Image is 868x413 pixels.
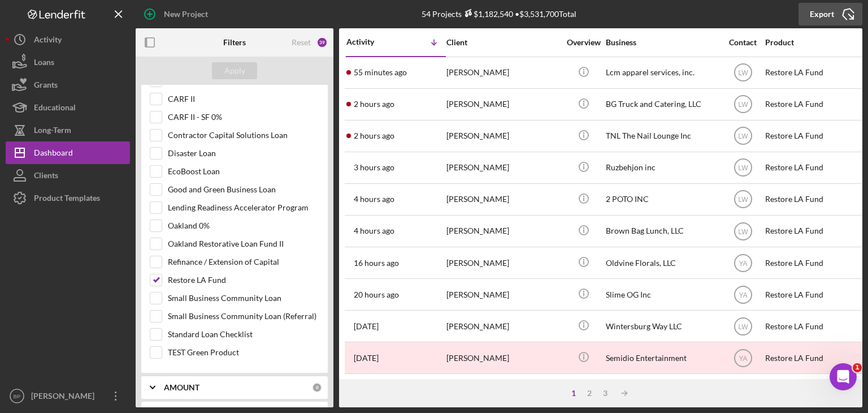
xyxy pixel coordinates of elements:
text: YA [739,354,747,362]
div: 1 [566,389,581,398]
time: 2025-10-01 18:07 [354,100,394,109]
div: BG Truck and Catering, LLC [606,89,719,119]
text: LW [738,164,748,172]
button: Dashboard [6,141,130,164]
label: Restore LA Fund [168,274,319,286]
div: [PERSON_NAME] [446,279,559,309]
button: Educational [6,96,130,119]
div: Reset [292,38,311,47]
text: LW [738,322,748,330]
div: Export [810,3,834,25]
div: Loans [34,51,54,76]
div: 2 [581,389,597,398]
label: Small Business Community Loan [168,292,319,304]
div: Slime OG Inc [606,279,719,309]
div: Apply [224,62,245,79]
div: Oldvine Florals, LLC [606,248,719,278]
div: [PERSON_NAME] [28,385,102,410]
div: [PERSON_NAME] [446,311,559,341]
div: Noise and Silence, Inc. [606,375,719,405]
div: 39 [316,37,328,48]
div: $1,182,540 [462,9,513,19]
div: Ruzbehjon inc [606,153,719,183]
div: 2 POTO INC [606,184,719,214]
span: 1 [853,363,862,372]
div: Clients [34,164,58,190]
label: CARF II [168,93,319,105]
div: 3 [597,389,613,398]
text: YA [739,291,747,299]
time: 2025-10-01 17:10 [354,163,394,172]
div: Educational [34,96,76,122]
label: Small Business Community Loan (Referral) [168,311,319,322]
div: Dashboard [34,141,73,167]
button: Clients [6,164,130,187]
div: Activity [34,28,62,54]
div: New Project [164,3,208,25]
label: Disaster Loan [168,148,319,159]
time: 2025-10-01 16:18 [354,226,394,235]
label: Contractor Capital Solutions Loan [168,130,319,141]
div: TNL The Nail Lounge Inc [606,121,719,151]
div: Overview [562,38,605,47]
div: [PERSON_NAME] [446,184,559,214]
div: Lcm apparel services, inc. [606,58,719,88]
div: [PERSON_NAME] [446,216,559,246]
div: [PERSON_NAME] [446,153,559,183]
div: Product Templates [34,187,100,212]
time: 2025-10-01 16:36 [354,195,394,204]
button: Apply [212,62,257,79]
div: [PERSON_NAME] [446,343,559,373]
div: [PERSON_NAME] [446,375,559,405]
label: CARF II - SF 0% [168,111,319,123]
div: Grants [34,74,58,99]
label: Standard Loan Checklist [168,329,319,340]
div: Activity [346,37,396,46]
div: Semidio Entertainment [606,343,719,373]
time: 2025-10-01 00:06 [354,290,399,299]
label: Oakland 0% [168,220,319,231]
a: Long-Term [6,119,130,141]
label: Oakland Restorative Loan Fund II [168,238,319,249]
div: [PERSON_NAME] [446,248,559,278]
button: BP[PERSON_NAME] [6,385,130,407]
text: LW [738,132,748,140]
button: Grants [6,74,130,96]
text: YA [739,259,747,267]
b: AMOUNT [164,383,199,392]
div: Business [606,38,719,47]
div: Contact [722,38,764,47]
div: Wintersburg Way LLC [606,311,719,341]
button: Activity [6,28,130,51]
time: 2025-10-01 18:04 [354,131,394,140]
label: Refinance / Extension of Capital [168,256,319,268]
div: [PERSON_NAME] [446,121,559,151]
time: 2025-10-01 04:19 [354,259,399,268]
iframe: Intercom live chat [830,363,857,390]
time: 2025-09-30 17:14 [354,322,379,331]
div: 0 [312,382,322,393]
div: [PERSON_NAME] [446,89,559,119]
text: LW [738,101,748,109]
text: LW [738,196,748,204]
div: [PERSON_NAME] [446,58,559,88]
div: Long-Term [34,119,71,144]
div: Brown Bag Lunch, LLC [606,216,719,246]
b: Filters [223,38,246,47]
button: Product Templates [6,187,130,209]
button: Loans [6,51,130,74]
button: New Project [136,3,219,25]
text: LW [738,69,748,77]
time: 2025-09-30 16:27 [354,354,379,363]
time: 2025-10-01 19:15 [354,68,407,77]
text: BP [14,393,21,399]
label: Lending Readiness Accelerator Program [168,202,319,213]
text: LW [738,227,748,235]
